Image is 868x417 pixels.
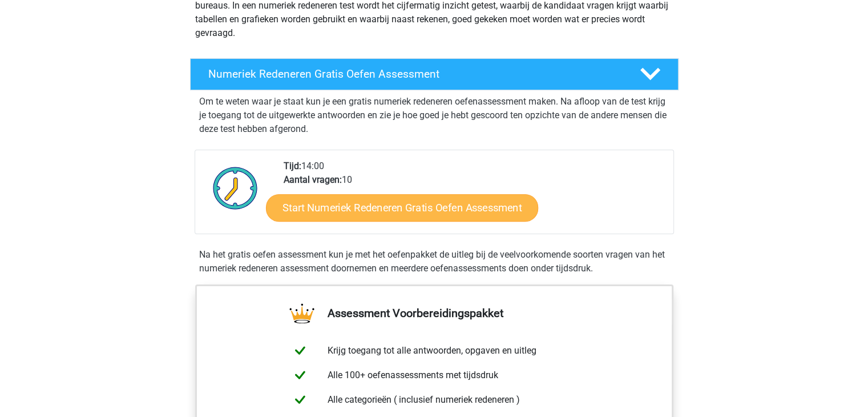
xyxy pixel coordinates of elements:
p: Om te weten waar je staat kun je een gratis numeriek redeneren oefenassessment maken. Na afloop v... [199,95,669,136]
b: Tijd: [284,161,301,171]
div: 14:00 10 [275,159,673,234]
a: Numeriek Redeneren Gratis Oefen Assessment [185,58,683,90]
h4: Numeriek Redeneren Gratis Oefen Assessment [208,67,621,81]
div: Na het gratis oefen assessment kun je met het oefenpakket de uitleg bij de veelvoorkomende soorte... [195,248,674,275]
b: Aantal vragen: [284,174,342,185]
img: Klok [207,159,264,216]
a: Start Numeriek Redeneren Gratis Oefen Assessment [266,194,538,221]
